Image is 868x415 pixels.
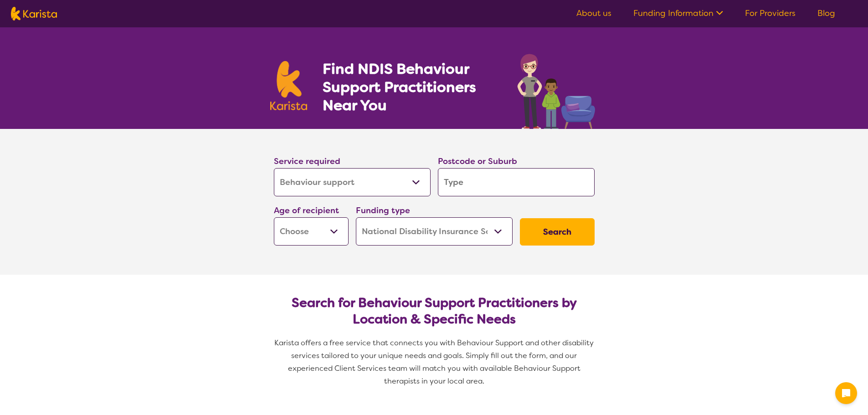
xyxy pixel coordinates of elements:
[520,218,595,246] button: Search
[438,168,595,196] input: Type
[274,156,340,167] label: Service required
[745,8,796,19] a: For Providers
[356,205,410,216] label: Funding type
[515,49,598,129] img: behaviour-support
[281,295,587,328] h2: Search for Behaviour Support Practitioners by Location & Specific Needs
[576,8,611,19] a: About us
[270,61,308,110] img: Karista logo
[633,8,723,19] a: Funding Information
[274,205,339,216] label: Age of recipient
[270,337,598,388] p: Karista offers a free service that connects you with Behaviour Support and other disability servi...
[11,7,57,20] img: Karista logo
[323,60,499,114] h1: Find NDIS Behaviour Support Practitioners Near You
[817,8,835,19] a: Blog
[438,156,517,167] label: Postcode or Suburb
